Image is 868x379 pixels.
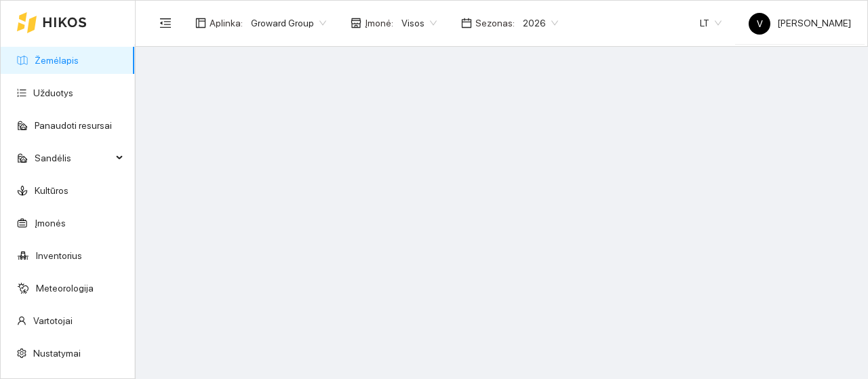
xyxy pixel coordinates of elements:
a: Meteorologija [36,283,94,294]
span: V [757,13,763,35]
a: Įmonės [35,218,66,228]
span: [PERSON_NAME] [749,18,851,28]
span: Aplinka : [210,16,243,31]
a: Panaudoti resursai [35,120,112,131]
span: LT [700,13,722,33]
span: Groward Group [251,13,326,33]
a: Užduotys [33,87,73,98]
a: Kultūros [35,185,68,196]
a: Vartotojai [33,315,73,326]
span: layout [195,18,206,28]
span: shop [351,18,361,28]
span: Visos [401,13,437,33]
span: menu-fold [159,17,172,29]
span: Sandėlis [35,144,112,172]
button: menu-fold [152,9,179,37]
a: Nustatymai [33,348,81,359]
span: Įmonė : [365,16,393,31]
a: Inventorius [36,250,82,261]
span: calendar [461,18,472,28]
a: Žemėlapis [35,55,79,66]
span: Sezonas : [475,16,515,31]
span: 2026 [523,13,558,33]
